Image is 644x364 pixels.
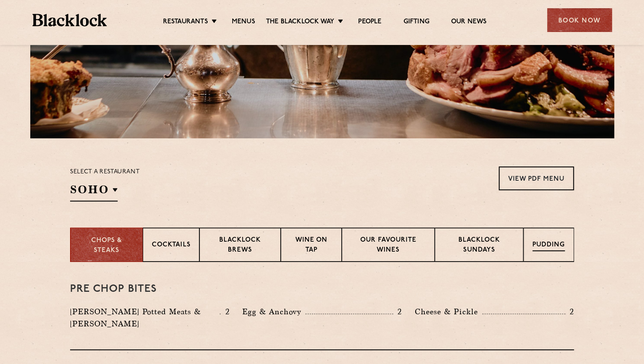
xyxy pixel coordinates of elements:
[232,18,255,27] a: Menus
[163,18,208,27] a: Restaurants
[221,306,229,317] p: 2
[358,18,381,27] a: People
[70,166,140,178] p: Select a restaurant
[499,166,574,190] a: View PDF Menu
[451,18,487,27] a: Our News
[70,306,220,330] p: [PERSON_NAME] Potted Meats & [PERSON_NAME]
[242,306,305,318] p: Egg & Anchovy
[266,18,334,27] a: The Blacklock Way
[70,182,118,201] h2: SOHO
[393,306,402,317] p: 2
[415,306,482,318] p: Cheese & Pickle
[565,306,574,317] p: 2
[152,240,190,251] p: Cocktails
[532,240,565,251] p: Pudding
[80,236,134,255] p: Chops & Steaks
[32,14,107,26] img: BL_Textured_Logo-footer-cropped.svg
[444,236,514,256] p: Blacklock Sundays
[547,8,612,32] div: Book Now
[290,236,332,256] p: Wine on Tap
[70,284,574,295] h3: Pre Chop Bites
[208,236,272,256] p: Blacklock Brews
[403,18,429,27] a: Gifting
[351,236,426,256] p: Our favourite wines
